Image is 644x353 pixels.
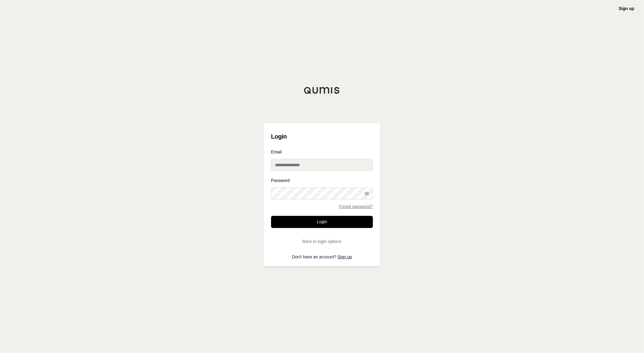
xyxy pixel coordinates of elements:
label: Password [271,178,373,183]
h3: Login [271,130,373,143]
a: Sign up [338,254,352,259]
button: Login [271,216,373,228]
a: Forgot password? [339,204,373,209]
label: Email [271,150,373,154]
a: Sign up [619,6,634,11]
img: Qumis [304,87,340,94]
p: Don't have an account? [271,255,373,259]
button: Back to login options [271,235,373,247]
